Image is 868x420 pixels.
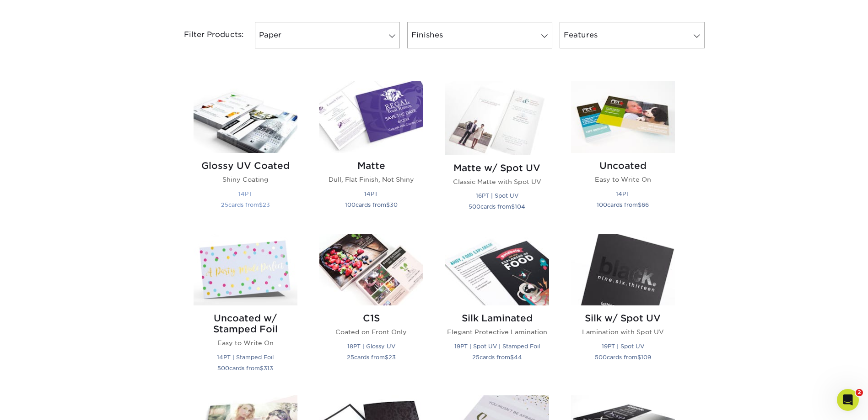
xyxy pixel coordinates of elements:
h2: Silk w/ Spot UV [571,313,675,324]
span: 23 [263,201,270,208]
img: Silk Laminated Postcards [445,234,549,305]
span: $ [638,201,642,208]
a: Matte Postcards Matte Dull, Flat Finish, Not Shiny 14PT 100cards from$30 [319,81,423,223]
small: 14PT [364,190,378,197]
span: 104 [515,203,525,210]
small: cards from [595,354,651,361]
h2: Glossy UV Coated [194,160,297,171]
span: $ [510,354,514,361]
p: Classic Matte with Spot UV [445,177,549,186]
img: Silk w/ Spot UV Postcards [571,234,675,305]
span: 25 [221,201,228,208]
small: cards from [217,365,273,372]
small: cards from [597,201,649,208]
h2: Silk Laminated [445,313,549,324]
h2: Matte w/ Spot UV [445,163,549,173]
small: cards from [469,203,525,210]
a: Glossy UV Coated Postcards Glossy UV Coated Shiny Coating 14PT 25cards from$23 [194,81,297,223]
p: Coated on Front Only [319,327,423,336]
h2: Uncoated w/ Stamped Foil [194,313,297,335]
iframe: Intercom live chat [837,389,859,411]
span: $ [259,201,263,208]
p: Elegant Protective Lamination [445,327,549,336]
a: Features [560,22,705,48]
small: 14PT | Stamped Foil [217,354,274,361]
img: Matte w/ Spot UV Postcards [445,81,549,155]
span: 100 [597,201,607,208]
p: Easy to Write On [194,338,297,347]
p: Easy to Write On [571,175,675,184]
span: 44 [514,354,522,361]
span: $ [511,203,515,210]
h2: Uncoated [571,160,675,171]
small: cards from [221,201,270,208]
a: Paper [255,22,400,48]
span: 23 [388,354,396,361]
div: Filter Products: [160,22,251,48]
img: Uncoated Postcards [571,81,675,153]
a: Silk w/ Spot UV Postcards Silk w/ Spot UV Lamination with Spot UV 19PT | Spot UV 500cards from$109 [571,234,675,384]
span: 500 [217,365,229,372]
span: 109 [641,354,651,361]
p: Shiny Coating [194,175,297,184]
small: cards from [347,354,396,361]
a: C1S Postcards C1S Coated on Front Only 18PT | Glossy UV 25cards from$23 [319,234,423,384]
small: 14PT [616,190,630,197]
span: 313 [264,365,273,372]
small: 18PT | Glossy UV [347,343,395,350]
a: Finishes [407,22,552,48]
a: Uncoated Postcards Uncoated Easy to Write On 14PT 100cards from$66 [571,81,675,223]
img: Glossy UV Coated Postcards [194,81,297,153]
a: Silk Laminated Postcards Silk Laminated Elegant Protective Lamination 19PT | Spot UV | Stamped Fo... [445,234,549,384]
img: Uncoated w/ Stamped Foil Postcards [194,234,297,305]
span: 500 [469,203,480,210]
span: $ [637,354,641,361]
small: 16PT | Spot UV [476,192,518,199]
span: 500 [595,354,607,361]
img: Matte Postcards [319,81,423,153]
small: cards from [345,201,398,208]
span: 100 [345,201,356,208]
span: 25 [347,354,354,361]
span: $ [260,365,264,372]
small: cards from [472,354,522,361]
span: 2 [856,389,863,396]
span: $ [385,354,388,361]
a: Matte w/ Spot UV Postcards Matte w/ Spot UV Classic Matte with Spot UV 16PT | Spot UV 500cards fr... [445,81,549,223]
a: Uncoated w/ Stamped Foil Postcards Uncoated w/ Stamped Foil Easy to Write On 14PT | Stamped Foil ... [194,234,297,384]
h2: Matte [319,160,423,171]
img: C1S Postcards [319,234,423,305]
p: Lamination with Spot UV [571,327,675,336]
small: 19PT | Spot UV | Stamped Foil [454,343,540,350]
span: $ [386,201,390,208]
small: 14PT [238,190,252,197]
small: 19PT | Spot UV [602,343,644,350]
span: 30 [390,201,398,208]
h2: C1S [319,313,423,324]
span: 25 [472,354,480,361]
span: 66 [642,201,649,208]
p: Dull, Flat Finish, Not Shiny [319,175,423,184]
